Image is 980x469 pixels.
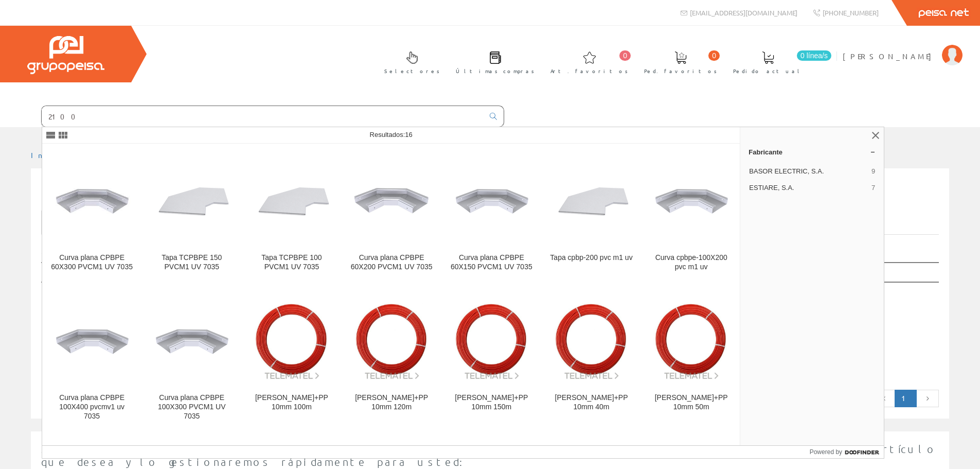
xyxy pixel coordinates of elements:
div: Curva plana CPBPE 100X300 PVCM1 UV 7035 [150,393,233,421]
a: Powered by [810,446,884,458]
a: Sonda Acero+PP 10mm 40m [PERSON_NAME]+PP 10mm 40m [542,284,641,433]
img: Curva plana CPBPE 100X400 pvcmv1 uv 7035 [50,308,133,370]
a: Sonda Acero+PP 10mm 100m [PERSON_NAME]+PP 10mm 100m [242,284,341,433]
span: 0 [619,50,631,61]
input: Buscar ... [42,106,484,127]
span: Pedido actual [733,66,803,76]
div: Mostrando página 1 de 1 [41,389,406,403]
span: Últimas compras [456,66,534,76]
span: Si no ha encontrado algún artículo en nuestro catálogo introduzca aquí la cantidad y la descripci... [41,443,937,468]
a: Curva cpbpe-100X200 pvc m1 uv Curva cpbpe-100X200 pvc m1 uv [642,144,741,284]
span: [EMAIL_ADDRESS][DOMAIN_NAME] [690,8,797,17]
span: Selectores [384,66,440,76]
img: Sonda Acero+PP 10mm 150m [450,298,533,380]
div: Tapa TCPBPE 100 PVCM1 UV 7035 [250,253,333,272]
span: 9 [871,167,875,176]
img: Sonda Acero+PP 10mm 40m [550,298,633,380]
a: Curva plana CPBPE 60X300 PVCM1 UV 7035 Curva plana CPBPE 60X300 PVCM1 UV 7035 [42,144,141,284]
a: Inicio [31,150,75,160]
label: Mostrar [41,244,131,259]
a: Fabricante [740,144,884,160]
a: Curva plana CPBPE 60X150 PVCM1 UV 7035 Curva plana CPBPE 60X150 PVCM1 UV 7035 [442,144,541,284]
a: Sonda Acero+PP 10mm 150m [PERSON_NAME]+PP 10mm 150m [442,284,541,433]
div: [PERSON_NAME]+PP 10mm 100m [250,393,333,412]
div: Curva plana CPBPE 100X400 pvcmv1 uv 7035 [50,393,133,421]
a: Selectores [374,43,445,80]
img: Sonda Acero+PP 10mm 120m [350,298,433,380]
a: Últimas compras [446,43,540,80]
a: [PERSON_NAME] [843,43,963,53]
a: Curva plana CPBPE 100X300 PVCM1 UV 7035 Curva plana CPBPE 100X300 PVCM1 UV 7035 [142,284,241,433]
span: Resultados: [370,131,413,138]
div: Curva plana CPBPE 60X150 PVCM1 UV 7035 [450,253,533,272]
span: 7 [871,183,875,193]
a: Sonda Acero+PP 10mm 50m [PERSON_NAME]+PP 10mm 50m [642,284,741,433]
img: Tapa TCPBPE 100 PVCM1 UV 7035 [250,168,333,230]
img: Sonda Acero+PP 10mm 50m [650,298,733,380]
div: [PERSON_NAME]+PP 10mm 150m [450,393,533,412]
a: Curva plana CPBPE 60X200 PVCM1 UV 7035 Curva plana CPBPE 60X200 PVCM1 UV 7035 [342,144,441,284]
a: Página siguiente [916,390,939,407]
div: Curva cpbpe-100X200 pvc m1 uv [650,253,733,272]
div: Tapa TCPBPE 150 PVCM1 UV 7035 [150,253,233,272]
span: Ped. favoritos [644,66,717,76]
a: Sonda Acero+PP 10mm 120m [PERSON_NAME]+PP 10mm 120m [342,284,441,433]
img: Curva plana CPBPE 60X150 PVCM1 UV 7035 [450,168,533,230]
span: 0 línea/s [797,50,831,61]
span: [PERSON_NAME] [843,51,937,61]
a: Tapa TCPBPE 150 PVCM1 UV 7035 Tapa TCPBPE 150 PVCM1 UV 7035 [142,144,241,284]
img: Curva plana CPBPE 60X300 PVCM1 UV 7035 [50,168,133,230]
span: Art. favoritos [550,66,628,76]
a: Listado de artículos [41,211,198,235]
a: Curva plana CPBPE 100X400 pvcmv1 uv 7035 Curva plana CPBPE 100X400 pvcmv1 uv 7035 [42,284,141,433]
span: 16 [405,131,412,138]
span: ESTIARE, S.A. [749,183,867,193]
img: Curva plana CPBPE 60X200 PVCM1 UV 7035 [350,167,433,230]
div: Tapa cpbp-200 pvc m1 uv [550,253,633,263]
div: Curva plana CPBPE 60X200 PVCM1 UV 7035 [350,253,433,272]
h1: 210099 [41,185,939,205]
img: Curva plana CPBPE 100X300 PVCM1 UV 7035 [150,308,233,370]
a: Tapa TCPBPE 100 PVCM1 UV 7035 Tapa TCPBPE 100 PVCM1 UV 7035 [242,144,341,284]
span: 0 [708,50,720,61]
div: [PERSON_NAME]+PP 10mm 40m [550,393,633,412]
img: Grupo Peisa [27,36,104,74]
a: Página actual [895,390,917,407]
img: Sonda Acero+PP 10mm 100m [250,298,333,380]
img: Tapa cpbp-200 pvc m1 uv [550,168,633,230]
span: Powered by [810,447,842,457]
span: BASOR ELECTRIC, S.A. [749,167,867,176]
div: [PERSON_NAME]+PP 10mm 50m [650,393,733,412]
div: Curva plana CPBPE 60X300 PVCM1 UV 7035 [50,253,133,272]
span: [PHONE_NUMBER] [823,8,879,17]
img: Tapa TCPBPE 150 PVCM1 UV 7035 [150,168,233,230]
div: [PERSON_NAME]+PP 10mm 120m [350,393,433,412]
a: Tapa cpbp-200 pvc m1 uv Tapa cpbp-200 pvc m1 uv [542,144,641,284]
img: Curva cpbpe-100X200 pvc m1 uv [650,168,733,230]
